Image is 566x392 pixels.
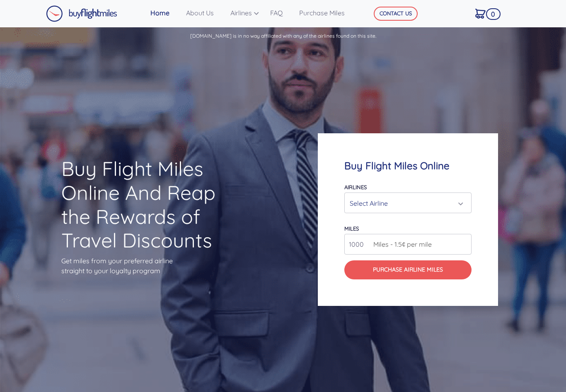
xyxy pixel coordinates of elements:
[46,5,117,22] img: Buy Flight Miles Logo
[344,260,471,279] button: Purchase Airline Miles
[61,256,248,276] p: Get miles from your preferred airline straight to your loyalty program
[344,160,471,172] h4: Buy Flight Miles Online
[61,157,248,252] h1: Buy Flight Miles Online And Reap the Rewards of Travel Discounts
[227,5,267,21] a: Airlines
[369,239,432,249] span: Miles - 1.5¢ per mile
[475,9,486,19] img: Cart
[350,195,461,211] div: Select Airline
[267,5,296,21] a: FAQ
[147,5,183,21] a: Home
[344,192,471,213] button: Select Airline
[183,5,227,21] a: About Us
[344,225,359,232] label: miles
[46,3,117,24] a: Buy Flight Miles Logo
[344,184,367,190] label: Airlines
[472,5,497,22] a: 0
[486,8,500,20] span: 0
[296,5,358,21] a: Purchase Miles
[374,7,418,21] button: CONTACT US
